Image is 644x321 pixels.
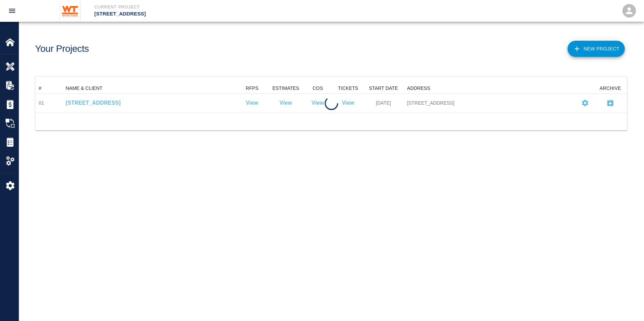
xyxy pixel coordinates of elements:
div: RFPS [235,83,269,94]
a: View [280,99,292,107]
button: New Project [568,41,625,57]
button: Settings [578,96,592,110]
div: NAME & CLIENT [62,83,235,94]
div: [STREET_ADDRESS] [407,100,574,106]
div: TICKETS [338,83,358,94]
div: # [35,83,62,94]
div: COS [313,83,323,94]
div: START DATE [363,83,404,94]
p: [STREET_ADDRESS] [94,10,358,18]
div: # [39,83,41,94]
a: [STREET_ADDRESS] [66,99,232,107]
div: NAME & CLIENT [66,83,102,94]
a: View [312,99,324,107]
p: Current Project [94,4,358,10]
div: 01 [39,100,44,106]
div: ESTIMATES [269,83,303,94]
div: RFPS [246,83,259,94]
div: TICKETS [333,83,363,94]
div: COS [303,83,333,94]
a: View [246,99,258,107]
div: ARCHIVE [600,83,621,94]
div: ADDRESS [404,83,577,94]
button: open drawer [4,3,20,19]
div: [DATE] [363,94,404,113]
img: Whiting-Turner [60,1,81,20]
div: ADDRESS [407,83,430,94]
a: View [342,99,354,107]
h1: Your Projects [35,43,89,55]
div: ESTIMATES [272,83,299,94]
div: ARCHIVE [593,83,627,94]
div: START DATE [369,83,398,94]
